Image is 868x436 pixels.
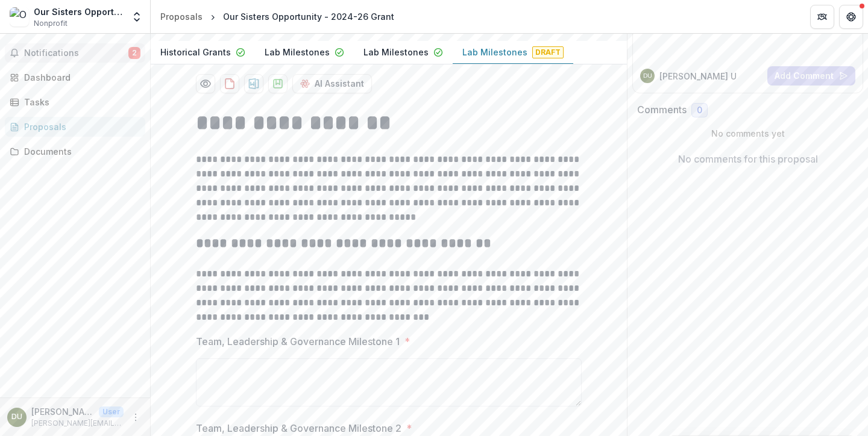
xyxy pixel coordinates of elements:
div: Documents [24,145,136,158]
div: Our Sisters Opportunity - OSO [34,5,124,18]
button: Notifications2 [5,43,145,63]
a: Proposals [5,117,145,137]
a: Tasks [5,92,145,112]
p: [PERSON_NAME] U [659,70,737,83]
div: Our Sisters Opportunity - 2024-26 Grant [223,10,394,23]
nav: breadcrumb [156,8,399,25]
p: Team, Leadership & Governance Milestone 2 [196,421,401,435]
p: User [99,406,124,417]
button: download-proposal [244,74,263,93]
a: Documents [5,142,145,161]
h2: Comments [637,104,687,116]
span: Draft [532,46,564,58]
span: 2 [128,47,140,59]
span: 0 [697,105,702,116]
a: Dashboard [5,67,145,87]
p: [PERSON_NAME][EMAIL_ADDRESS][DOMAIN_NAME] [31,418,124,429]
div: Delphine Uwamahoro [643,73,652,79]
button: download-proposal [268,74,288,93]
button: More [128,410,143,425]
div: Proposals [160,10,203,23]
p: [PERSON_NAME] [31,405,94,418]
button: download-proposal [220,74,239,93]
p: Historical Grants [160,46,231,58]
div: Tasks [24,96,136,108]
p: No comments yet [637,127,858,140]
p: No comments for this proposal [678,152,818,166]
button: Add Comment [767,66,855,86]
button: AI Assistant [292,74,372,93]
p: Lab Milestones [265,46,330,58]
span: Notifications [24,48,128,58]
button: Open entity switcher [128,5,145,29]
div: Proposals [24,120,136,133]
img: Our Sisters Opportunity - OSO [10,7,29,26]
p: Team, Leadership & Governance Milestone 1 [196,334,400,349]
div: Dashboard [24,71,136,84]
p: Lab Milestones [363,46,429,58]
button: Partners [810,5,834,29]
button: Preview 80b35db0-a6c6-4dd5-a973-cc2c5a3e95f9-7.pdf [196,74,215,93]
div: Delphine Uwamahoro [11,413,22,421]
button: Get Help [839,5,863,29]
p: Lab Milestones [462,46,527,58]
a: Proposals [156,8,207,25]
span: Nonprofit [34,18,68,29]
